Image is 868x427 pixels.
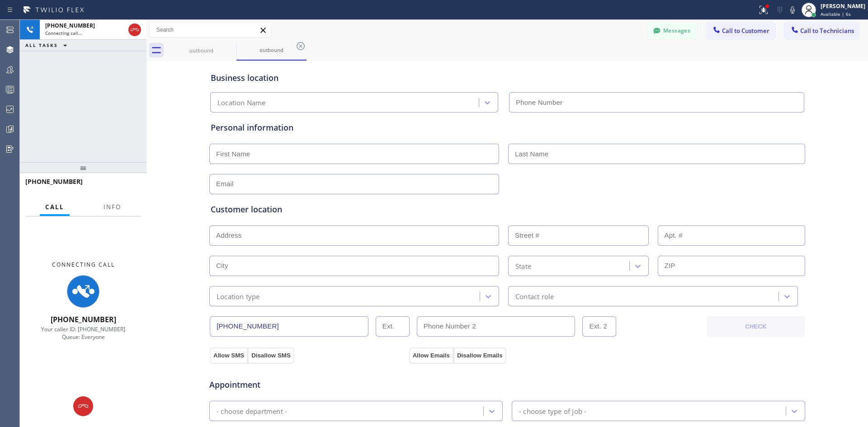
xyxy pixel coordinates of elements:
button: Allow Emails [409,347,453,364]
input: Apt. # [658,225,806,246]
div: Location Name [217,98,266,108]
button: Call [40,198,70,216]
button: Hang up [73,396,93,416]
button: Info [98,198,127,216]
input: Street # [508,225,649,246]
span: [PHONE_NUMBER] [45,22,95,29]
div: Personal information [211,122,804,134]
button: Disallow SMS [248,347,294,364]
input: Phone Number 2 [417,316,576,337]
button: Allow SMS [210,347,248,364]
input: Ext. [376,316,410,337]
button: Messages [647,22,697,39]
div: Location type [217,291,260,301]
input: Phone Number [210,316,368,337]
span: Call to Customer [722,27,769,35]
div: Business location [211,72,804,84]
div: outbound [167,47,236,54]
button: Call to Technicians [784,22,859,39]
button: Call to Customer [706,22,775,39]
span: ALL TASKS [25,42,58,48]
input: Search [150,23,271,37]
span: [PHONE_NUMBER] [25,177,83,186]
span: [PHONE_NUMBER] [51,314,116,324]
button: Hang up [128,23,141,36]
div: - choose type of job - [519,406,586,416]
span: Appointment [209,379,407,391]
div: Customer location [211,203,804,216]
input: Address [209,225,499,246]
div: [PERSON_NAME] [821,2,865,10]
button: Disallow Emails [453,347,506,364]
button: ALL TASKS [20,40,76,51]
span: Connecting Call [52,261,115,268]
input: First Name [209,144,499,164]
input: ZIP [658,256,806,276]
span: Call to Technicians [800,27,854,35]
button: CHECK [707,316,805,337]
button: Mute [786,4,799,16]
div: outbound [237,47,306,53]
input: Phone Number [509,92,804,113]
div: - choose department - [217,406,287,416]
input: Email [209,174,499,194]
input: City [209,256,499,276]
input: Last Name [508,144,805,164]
span: Your caller ID: [PHONE_NUMBER] Queue: Everyone [41,325,125,341]
span: Info [104,203,121,211]
div: State [515,261,531,271]
div: Contact role [515,291,554,301]
span: Connecting call… [45,30,82,36]
span: Available | 6s [821,11,851,17]
input: Ext. 2 [582,316,616,337]
span: Call [45,203,64,211]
